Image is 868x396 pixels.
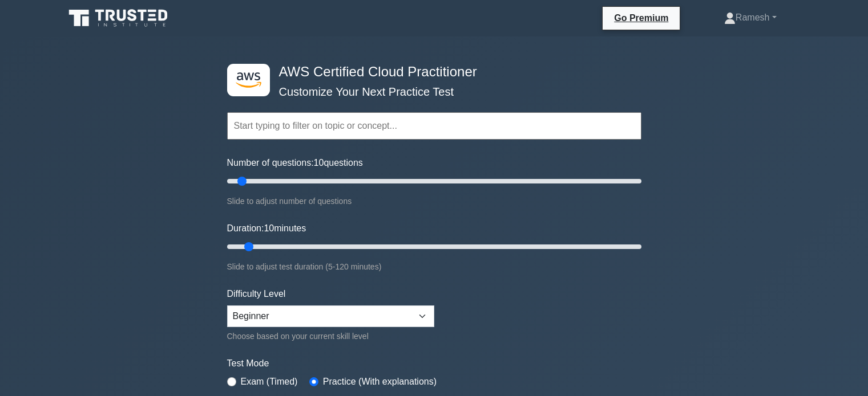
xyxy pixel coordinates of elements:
a: Ramesh [697,6,804,29]
div: Choose based on your current skill level [227,329,434,343]
label: Duration: minutes [227,222,306,235]
label: Practice (With explanations) [323,375,437,389]
div: Slide to adjust test duration (5-120 minutes) [227,260,641,273]
input: Start typing to filter on topic or concept... [227,112,641,140]
a: Go Premium [607,11,675,25]
span: 10 [264,223,274,233]
span: 10 [314,158,324,168]
label: Number of questions: questions [227,156,363,170]
label: Test Mode [227,357,641,370]
label: Difficulty Level [227,287,286,301]
div: Slide to adjust number of questions [227,194,641,208]
label: Exam (Timed) [241,375,298,389]
h4: AWS Certified Cloud Practitioner [274,64,586,80]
